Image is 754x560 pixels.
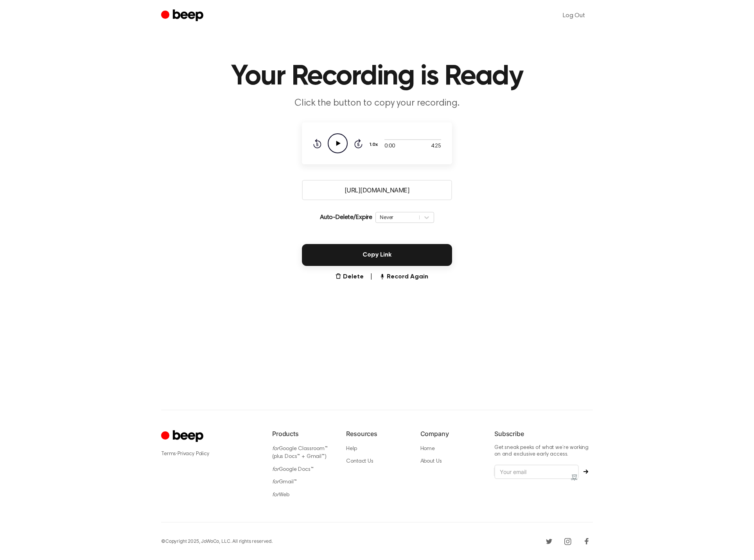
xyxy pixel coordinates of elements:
h6: Company [420,429,482,438]
button: Copy Link [302,244,452,266]
button: Delete [335,272,364,282]
a: Cruip [161,429,205,444]
a: Help [346,446,357,452]
input: Your email [494,465,579,479]
button: Subscribe [579,469,593,474]
a: Home [420,446,435,452]
a: forWeb [272,492,289,498]
a: forGmail™ [272,479,297,485]
a: forGoogle Docs™ [272,467,314,472]
a: Twitter [543,535,555,547]
button: 1.0x [369,138,381,151]
a: Facebook [580,535,593,547]
a: forGoogle Classroom™ (plus Docs™ + Gmail™) [272,446,328,460]
a: Log Out [555,6,593,25]
a: About Us [420,459,442,464]
i: for [272,446,279,452]
p: Get sneak peeks of what we’re working on and exclusive early access. [494,445,593,458]
div: Never [380,214,415,221]
a: Beep [161,8,205,23]
h1: Your Recording is Ready [177,63,577,91]
a: Terms [161,451,176,457]
a: Contact Us [346,459,373,464]
p: Click the button to copy your recording. [227,97,527,110]
div: © Copyright 2025, JoWoCo, LLC. All rights reserved. [161,538,273,545]
button: Record Again [379,272,428,282]
span: | [370,272,373,282]
a: Privacy Policy [178,451,209,457]
span: 0:00 [384,142,395,151]
i: for [272,467,279,472]
p: Auto-Delete/Expire [320,213,372,222]
h6: Resources [346,429,408,438]
span: 4:25 [431,142,441,151]
h6: Subscribe [494,429,593,438]
i: for [272,492,279,498]
a: Instagram [562,535,574,547]
i: for [272,479,279,485]
h6: Products [272,429,334,438]
div: · [161,450,260,458]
